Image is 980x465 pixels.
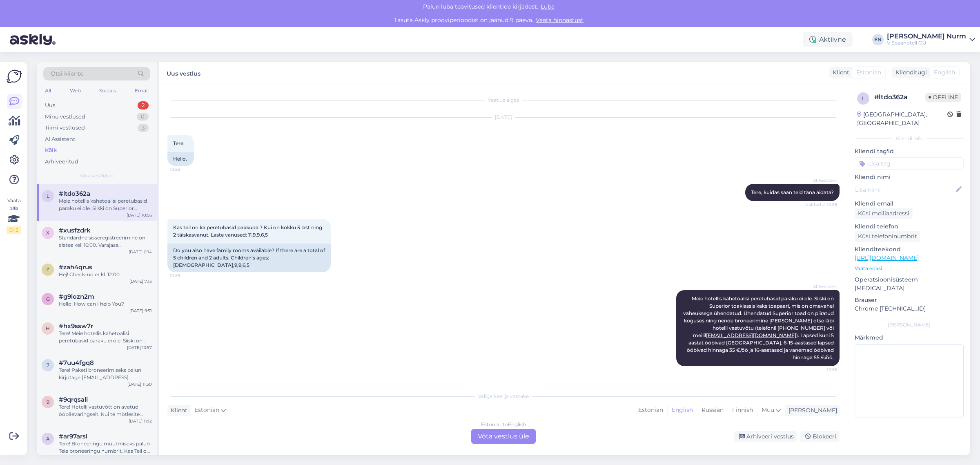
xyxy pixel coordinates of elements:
[7,197,21,234] div: Vaata siia
[47,193,49,199] span: l
[129,418,152,424] div: [DATE] 11:12
[855,173,964,181] p: Kliendi nimi
[855,135,964,142] div: Kliendi info
[855,296,964,304] p: Brauser
[47,362,49,368] span: 7
[887,33,966,40] div: [PERSON_NAME] Nurm
[167,67,200,78] label: Uus vestlus
[829,68,849,77] div: Klient
[127,212,152,218] div: [DATE] 10:56
[59,271,152,278] div: Hej! Check-ud er kl. 12:00.
[59,234,152,249] div: Standardne sisseregistreerimine on alates kell 16:00. Varajase sisseregistreerimise võimaluse ja ...
[855,245,964,254] p: Klienditeekond
[857,110,947,127] div: [GEOGRAPHIC_DATA], [GEOGRAPHIC_DATA]
[855,284,964,293] p: [MEDICAL_DATA]
[855,222,964,231] p: Kliendi telefon
[887,33,975,46] a: [PERSON_NAME] NurmV Spaahotell OÜ
[127,381,152,387] div: [DATE] 11:30
[59,367,152,381] div: Tere! Paketi broneerimiseks palun kirjutage [EMAIL_ADDRESS][DOMAIN_NAME] või helistage [PHONE_NUM...
[173,224,323,238] span: Kas teil on ka peretubasid pakkuda ? Kui on kokku 5 last ning 2 täiskasvanut. Laste vanused: 11,9...
[805,201,837,208] span: Nähtud ✓ 10:55
[872,34,884,45] div: EN
[133,85,150,96] div: Email
[170,273,200,279] span: 10:55
[855,304,964,313] p: Chrome [TECHNICAL_ID]
[167,393,840,400] div: Valige keel ja vastake
[855,333,964,342] p: Märkmed
[856,68,881,77] span: Estonian
[538,3,557,10] span: Luba
[68,85,82,96] div: Web
[43,85,53,96] div: All
[855,157,964,170] input: Lisa tag
[45,146,57,154] div: Kõik
[7,226,21,234] div: 0 / 3
[59,433,87,440] span: #ar97arsl
[167,244,331,272] div: Do you also have family rooms available? If there are a total of 5 children and 2 adults. Childre...
[855,275,964,284] p: Operatsioonisüsteem
[59,403,152,418] div: Tere! Hotelli vastuvõtt on avatud ööpäevaringselt. Kui te mõtlesite spaa lahtiolekuaegasid, siis ...
[855,321,964,329] div: [PERSON_NAME]
[45,135,75,143] div: AI Assistent
[7,69,22,84] img: Askly Logo
[127,344,152,351] div: [DATE] 13:57
[79,172,115,179] span: Kõik vestlused
[855,208,913,219] div: Küsi meiliaadressi
[59,330,152,344] div: Tere! Meie hotellis kahetoalisi peretubasid paraku ei ole. Siiski on Superior toaklassis kaks toa...
[59,300,152,308] div: Hello! How can I help You?
[59,264,92,271] span: #zah4qrus
[167,114,840,121] div: [DATE]
[47,399,49,405] span: 9
[806,284,837,290] span: AI Assistent
[634,404,667,416] div: Estonian
[98,85,118,96] div: Socials
[471,429,536,444] div: Võta vestlus üle
[167,152,194,166] div: Hello.
[59,396,88,403] span: #9qrqsali
[167,96,840,104] div: Vestlus algas
[46,296,50,302] span: g
[706,332,796,338] a: [EMAIL_ADDRESS][DOMAIN_NAME]
[137,113,149,121] div: 0
[45,113,85,121] div: Minu vestlused
[855,185,954,194] input: Lisa nimi
[129,249,152,255] div: [DATE] 0:14
[785,406,837,415] div: [PERSON_NAME]
[138,101,149,110] div: 2
[129,278,152,284] div: [DATE] 7:13
[59,359,94,367] span: #7uu4fgq8
[46,325,50,331] span: h
[170,166,200,172] span: 10:55
[46,230,49,236] span: x
[129,455,152,461] div: [DATE] 8:37
[138,124,149,132] div: 3
[855,265,964,272] p: Vaata edasi ...
[59,322,93,330] span: #hx9ssw7r
[925,93,961,102] span: Offline
[59,227,91,234] span: #xusfzdrk
[51,69,83,78] span: Otsi kliente
[855,231,920,242] div: Küsi telefoninumbrit
[855,199,964,208] p: Kliendi email
[481,421,526,428] div: Estonian to English
[45,124,85,132] div: Tiimi vestlused
[892,68,927,77] div: Klienditugi
[45,101,55,110] div: Uus
[129,308,152,314] div: [DATE] 9:51
[194,406,219,415] span: Estonian
[173,140,185,146] span: Tere.
[855,254,919,262] a: [URL][DOMAIN_NAME]
[167,406,187,415] div: Klient
[800,431,840,442] div: Blokeeri
[862,95,865,101] span: l
[806,367,837,373] span: 10:56
[803,32,853,47] div: Aktiivne
[46,436,50,442] span: a
[59,197,152,212] div: Meie hotellis kahetoalisi peretubasid paraku ei ole. Siiski on Superior toaklassis kaks toapaari,...
[934,68,955,77] span: English
[533,16,586,24] a: Vaata hinnastust
[855,147,964,156] p: Kliendi tag'id
[762,406,774,414] span: Muu
[45,158,78,166] div: Arhiveeritud
[683,295,835,360] span: Meie hotellis kahetoalisi peretubasid paraku ei ole. Siiski on Superior toaklassis kaks toapaari,...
